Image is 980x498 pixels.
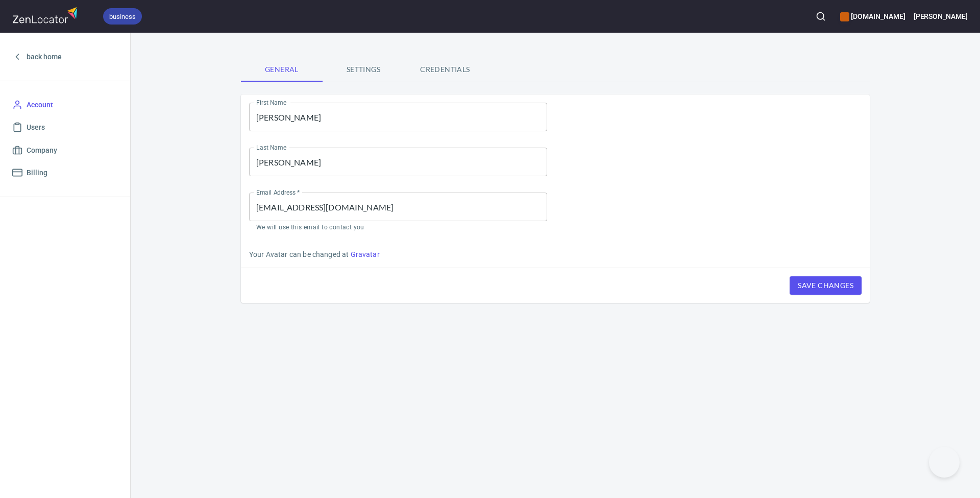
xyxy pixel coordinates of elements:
[351,250,380,258] a: Gravatar
[27,121,45,134] span: Users
[8,116,122,139] a: Users
[27,144,57,157] span: Company
[103,8,142,25] div: business
[8,161,122,184] a: Billing
[914,5,968,28] button: [PERSON_NAME]
[27,167,47,179] span: Billing
[840,12,849,21] button: color-CE600E
[790,276,862,295] button: Save Changes
[8,45,122,68] a: back home
[27,51,62,63] span: back home
[8,139,122,162] a: Company
[840,11,905,22] h6: [DOMAIN_NAME]
[103,11,142,22] span: business
[410,63,480,76] span: Credentials
[810,5,832,28] button: Search
[12,4,81,26] img: zenlocator
[929,447,960,478] iframe: Help Scout Beacon - Open
[247,63,316,76] span: General
[8,93,122,116] a: Account
[256,223,540,233] p: We will use this email to contact you
[249,249,547,259] p: Your Avatar can be changed at
[914,11,968,22] h6: [PERSON_NAME]
[329,63,398,76] span: Settings
[798,279,853,292] span: Save Changes
[27,99,53,111] span: Account
[840,5,905,28] div: Manage your apps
